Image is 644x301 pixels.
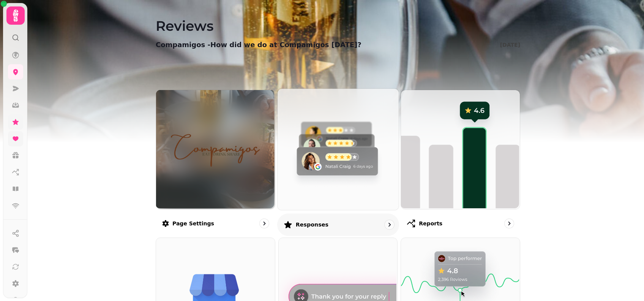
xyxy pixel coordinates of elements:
[156,90,275,234] a: Page settingsHow did we do at Compamigos today?Page settings
[295,221,328,228] p: Responses
[385,221,393,228] svg: go to
[419,220,442,227] p: Reports
[400,89,519,208] img: Reports
[172,220,214,227] p: Page settings
[171,125,260,174] img: How did we do at Compamigos today?
[156,40,361,50] p: Compamigos - How did we do at Compamigos [DATE]?
[401,90,520,234] a: ReportsReports
[277,88,399,236] a: ResponsesResponses
[260,220,268,227] svg: go to
[505,220,513,227] svg: go to
[276,88,398,209] img: Responses
[500,41,520,49] p: [DATE]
